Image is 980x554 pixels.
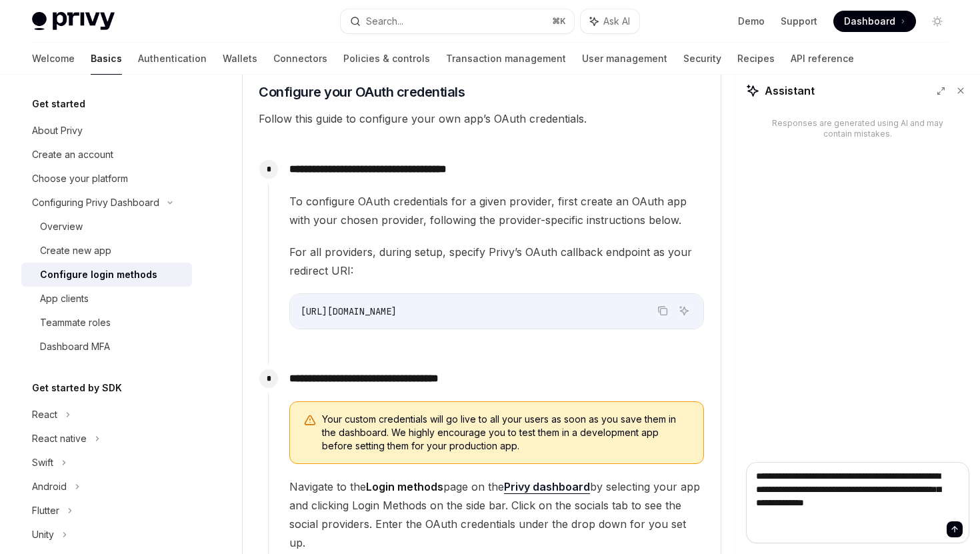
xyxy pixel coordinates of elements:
h5: Get started [32,96,85,112]
button: Ask AI [581,9,639,33]
div: Android [32,479,67,495]
a: Wallets [223,43,257,75]
div: React native [32,431,87,447]
div: About Privy [32,123,83,139]
a: User management [582,43,667,75]
div: Configuring Privy Dashboard [32,195,159,211]
div: Overview [40,219,83,235]
strong: Login methods [366,480,443,493]
div: Configure login methods [40,267,157,283]
span: Assistant [765,83,815,99]
a: Create new app [21,239,192,263]
a: API reference [791,43,854,75]
a: Overview [21,215,192,239]
img: light logo [32,12,115,31]
div: Teammate roles [40,315,111,331]
span: ⌘ K [552,16,566,27]
a: Policies & controls [343,43,430,75]
div: Flutter [32,503,59,519]
a: Configure login methods [21,263,192,287]
a: Authentication [138,43,207,75]
svg: Warning [303,414,317,427]
div: Responses are generated using AI and may contain mistakes. [767,118,948,139]
h5: Get started by SDK [32,380,122,396]
span: Follow this guide to configure your own app’s OAuth credentials. [259,109,705,128]
span: [URL][DOMAIN_NAME] [301,305,397,317]
a: Privy dashboard [504,480,590,494]
button: Ask AI [675,302,693,319]
a: Teammate roles [21,311,192,335]
div: App clients [40,291,89,307]
a: Dashboard [833,11,916,32]
div: Create an account [32,147,113,163]
div: Swift [32,455,53,471]
a: Transaction management [446,43,566,75]
button: Send message [947,521,963,537]
div: Unity [32,527,54,543]
span: Ask AI [603,15,630,28]
a: App clients [21,287,192,311]
a: Security [683,43,721,75]
a: Create an account [21,143,192,167]
span: Your custom credentials will go live to all your users as soon as you save them in the dashboard.... [322,413,690,453]
a: About Privy [21,119,192,143]
div: Create new app [40,243,111,259]
a: Demo [738,15,765,28]
a: Support [781,15,817,28]
div: Dashboard MFA [40,339,110,355]
a: Connectors [273,43,327,75]
button: Toggle dark mode [927,11,948,32]
a: Dashboard MFA [21,335,192,359]
span: Configure your OAuth credentials [259,83,465,101]
div: Choose your platform [32,171,128,187]
a: Recipes [737,43,775,75]
button: Copy the contents from the code block [654,302,671,319]
span: To configure OAuth credentials for a given provider, first create an OAuth app with your chosen p... [289,192,704,229]
a: Welcome [32,43,75,75]
span: Dashboard [844,15,895,28]
span: For all providers, during setup, specify Privy’s OAuth callback endpoint as your redirect URI: [289,243,704,280]
span: Navigate to the page on the by selecting your app and clicking Login Methods on the side bar. Cli... [289,477,704,552]
div: React [32,407,57,423]
button: Search...⌘K [341,9,573,33]
a: Basics [91,43,122,75]
a: Choose your platform [21,167,192,191]
div: Search... [366,13,403,29]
